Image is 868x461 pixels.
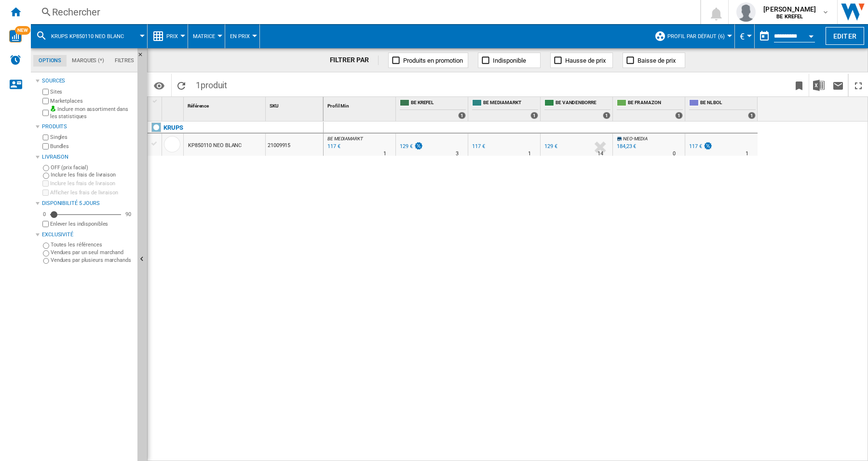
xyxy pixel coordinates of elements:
[50,88,134,95] label: Sites
[42,153,134,161] div: Livraison
[813,80,825,91] img: excel-24x24.png
[191,74,232,94] span: 1
[268,97,323,112] div: Sort None
[789,74,809,96] button: Créer un favoris
[543,142,557,151] div: 129 €
[628,99,683,108] span: BE FR AMAZON
[51,241,134,248] label: Toutes les références
[826,27,864,45] button: Editer
[615,142,636,151] div: 184,23 €
[597,149,603,159] div: Délai de livraison : 14 jours
[42,135,49,141] input: Singles
[326,142,340,151] div: Mise à jour : mercredi 15 octobre 2025 09:24
[137,48,149,66] button: Masquer
[50,180,134,187] label: Inclure les frais de livraison
[42,190,49,196] input: Afficher les frais de livraison
[193,33,215,40] span: Matrice
[42,231,134,239] div: Exclusivité
[700,99,756,108] span: BE NL BOL
[43,173,49,179] input: Inclure les frais de livraison
[42,107,49,119] input: Inclure mon assortiment dans les statistiques
[617,143,636,149] div: 184,23 €
[50,210,121,219] md-slider: Disponibilité
[550,53,613,68] button: Hausse de prix
[152,24,183,48] div: Prix
[703,142,713,150] img: promotionV3.png
[42,98,49,104] input: Marketplaces
[400,143,413,149] div: 129 €
[736,2,756,22] img: profile.jpg
[50,189,134,196] label: Afficher les frais de livraison
[51,171,134,178] label: Inclure les frais de livraison
[43,250,49,257] input: Vendues par un seul marchand
[15,26,30,35] span: NEW
[755,27,774,46] button: md-calendar
[42,123,134,131] div: Produits
[186,97,265,112] div: Sort None
[414,142,423,150] img: promotionV3.png
[50,143,134,150] label: Bundles
[556,99,610,108] span: BE VANDENBORRE
[383,149,386,159] div: Délai de livraison : 1 jour
[188,103,209,108] span: Référence
[51,257,134,264] label: Vendues par plusieurs marchands
[828,74,848,96] button: Envoyer ce rapport par email
[325,97,395,112] div: Profil Min Sort None
[483,99,538,108] span: BE MEDIAMARKT
[470,97,540,121] div: BE MEDIAMARKT 1 offers sold by BE MEDIAMARKT
[603,112,610,119] div: 1 offers sold by BE VANDENBORRE
[776,14,803,20] b: BE KREFEL
[327,136,363,141] span: BE MEDIAMARKT
[50,106,56,111] img: mysite-bg-18x18.png
[270,103,279,108] span: SKU
[673,149,676,159] div: Délai de livraison : 0 jour
[478,53,541,68] button: Indisponible
[42,221,49,227] input: Afficher les frais de livraison
[325,97,395,112] div: Sort None
[51,24,134,48] button: KRUPS KP850110 NEO BLANC
[41,211,48,218] div: 0
[458,112,466,119] div: 1 offers sold by BE KREFEL
[740,24,749,48] div: €
[51,249,134,256] label: Vendues par un seul marchand
[530,112,538,119] div: 1 offers sold by BE MEDIAMARKT
[667,24,730,48] button: Profil par défaut (6)
[149,77,169,94] button: Options
[193,24,220,48] div: Matrice
[456,149,459,159] div: Délai de livraison : 3 jours
[266,134,323,156] div: 21009915
[50,220,134,228] label: Enlever les indisponibles
[230,33,250,40] span: En Prix
[188,135,242,157] div: KP850110 NEO BLANC
[50,97,134,105] label: Marketplaces
[43,258,49,264] input: Vendues par plusieurs marchands
[493,57,526,64] span: Indisponible
[398,97,468,121] div: BE KREFEL 1 offers sold by BE KREFEL
[802,26,820,43] button: Open calendar
[166,24,183,48] button: Prix
[689,143,702,149] div: 117 €
[809,74,828,96] button: Télécharger au format Excel
[623,53,685,68] button: Baisse de prix
[471,142,485,151] div: 117 €
[230,24,255,48] div: En Prix
[42,77,134,85] div: Sources
[51,33,124,40] span: KRUPS KP850110 NEO BLANC
[123,211,134,218] div: 90
[667,33,725,40] span: Profil par défaut (6)
[542,97,612,121] div: BE VANDENBORRE 1 offers sold by BE VANDENBORRE
[544,143,557,149] div: 129 €
[623,136,648,141] span: NEO-MEDIA
[50,134,134,141] label: Singles
[327,103,349,108] span: Profil Min
[42,180,49,187] input: Inclure les frais de livraison
[740,31,745,41] span: €
[43,165,49,171] input: OFF (prix facial)
[528,149,531,159] div: Délai de livraison : 1 jour
[398,142,423,151] div: 129 €
[42,200,134,207] div: Disponibilité 5 Jours
[164,97,183,112] div: Sort None
[50,106,134,121] label: Inclure mon assortiment dans les statistiques
[637,57,676,64] span: Baisse de prix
